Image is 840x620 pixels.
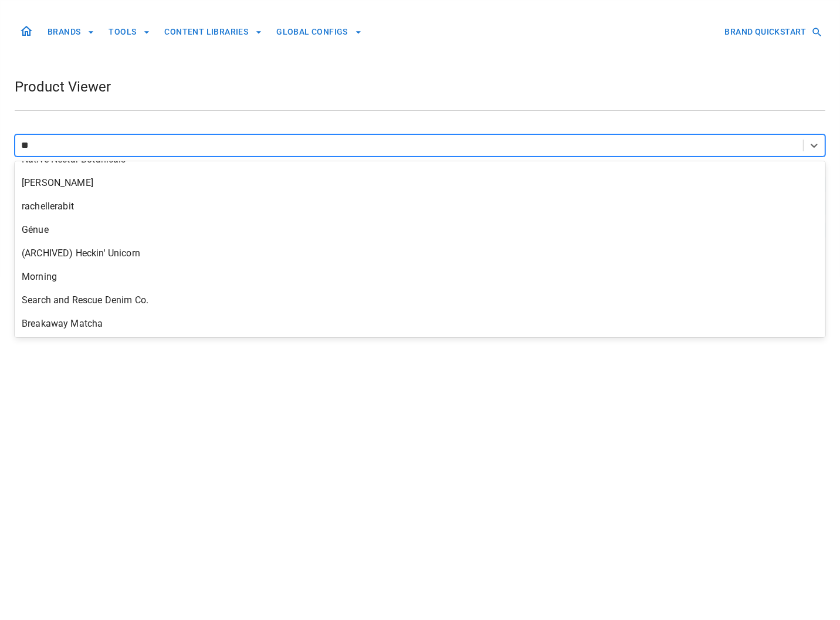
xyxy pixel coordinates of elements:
[104,21,155,43] button: TOOLS
[15,289,825,312] div: Search and Rescue Denim Co.
[272,21,367,43] button: GLOBAL CONFIGS
[15,77,111,96] h1: Product Viewer
[15,242,825,265] div: (ARCHIVED) Heckin' Unicorn
[43,21,99,43] button: BRANDS
[720,21,825,43] button: BRAND QUICKSTART
[15,312,825,336] div: Breakaway Matcha
[15,195,825,218] div: rachellerabit
[160,21,267,43] button: CONTENT LIBRARIES
[15,218,825,242] div: Génue
[15,265,825,289] div: Morning
[15,171,825,195] div: [PERSON_NAME]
